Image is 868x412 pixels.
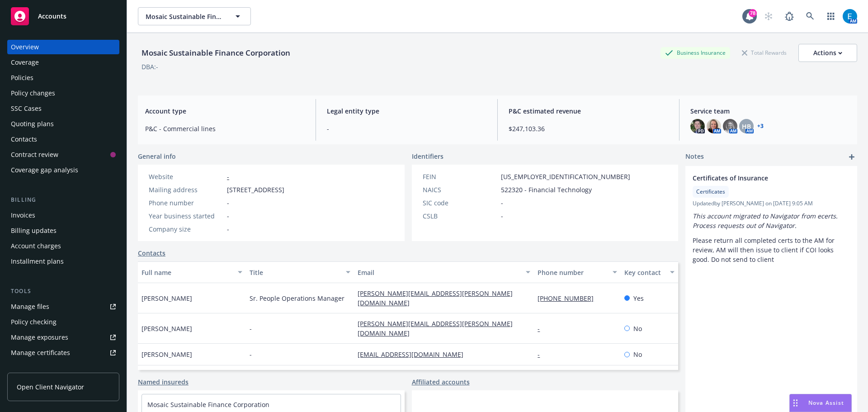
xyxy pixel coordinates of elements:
span: Mosaic Sustainable Finance Corporation [146,12,224,21]
span: Account type [145,106,305,116]
a: Policy changes [7,86,119,100]
span: Legal entity type [327,106,486,116]
div: Key contact [624,268,665,277]
div: Quoting plans [11,117,54,131]
button: Email [354,261,534,283]
div: Drag to move [790,394,801,412]
span: Nova Assist [808,399,844,407]
div: Title [250,268,340,277]
a: Manage files [7,299,119,314]
div: 78 [749,9,757,17]
div: SSC Cases [11,101,42,116]
div: Website [149,172,223,181]
div: Billing updates [11,223,57,238]
em: This account migrated to Navigator from ecerts. Process requests out of Navigator. [693,212,840,230]
div: Email [358,268,520,277]
div: Manage claims [11,361,57,375]
span: [STREET_ADDRESS] [227,185,284,194]
a: - [227,172,229,181]
a: Report a Bug [780,7,798,25]
a: Coverage [7,55,119,70]
div: Installment plans [11,254,64,269]
span: Accounts [38,13,66,20]
span: - [227,224,229,234]
span: - [501,211,503,221]
a: - [538,324,547,333]
span: - [227,211,229,221]
div: Total Rewards [737,47,791,58]
div: Manage certificates [11,346,70,360]
a: Accounts [7,4,119,29]
div: SIC code [423,198,497,208]
a: Mosaic Sustainable Finance Corporation [147,400,269,409]
a: Invoices [7,208,119,223]
img: photo [843,9,857,24]
span: [PERSON_NAME] [142,324,192,333]
div: CSLB [423,211,497,221]
span: - [227,198,229,208]
div: Invoices [11,208,35,223]
a: Start snowing [759,7,778,25]
div: Coverage gap analysis [11,163,78,177]
p: Please return all completed certs to the AM for review, AM will then issue to client if COI looks... [693,236,850,264]
span: P&C - Commercial lines [145,124,305,133]
div: Contract review [11,147,58,162]
div: Manage files [11,299,49,314]
div: Contacts [11,132,37,147]
span: Notes [685,152,704,162]
a: Search [801,7,819,25]
a: Installment plans [7,254,119,269]
a: Manage claims [7,361,119,375]
a: [PERSON_NAME][EMAIL_ADDRESS][PERSON_NAME][DOMAIN_NAME] [358,289,513,307]
a: Manage certificates [7,346,119,360]
span: Certificates of Insurance [693,173,826,183]
div: Overview [11,40,39,54]
a: Manage exposures [7,330,119,345]
a: SSC Cases [7,101,119,116]
span: - [250,324,252,333]
button: Title [246,261,354,283]
div: FEIN [423,172,497,181]
div: Business Insurance [660,47,730,58]
span: No [633,324,642,333]
span: Sr. People Operations Manager [250,294,344,303]
a: [PHONE_NUMBER] [538,294,601,303]
div: Tools [7,287,119,296]
span: Yes [633,294,644,303]
a: Affiliated accounts [412,377,470,387]
div: Policy checking [11,315,57,329]
span: Open Client Navigator [17,382,84,392]
a: Contract review [7,147,119,162]
div: Manage exposures [11,330,68,345]
div: Coverage [11,55,39,70]
a: add [846,152,857,162]
span: - [250,350,252,359]
button: Full name [138,261,246,283]
a: Policies [7,71,119,85]
span: [PERSON_NAME] [142,294,192,303]
div: Actions [813,44,842,62]
button: Nova Assist [789,394,852,412]
span: General info [138,152,176,161]
div: NAICS [423,185,497,194]
span: Certificates [696,188,725,196]
button: Actions [798,44,857,62]
img: photo [707,119,721,133]
div: Mailing address [149,185,223,194]
button: Mosaic Sustainable Finance Corporation [138,7,251,25]
img: photo [690,119,705,133]
div: Certificates of InsuranceCertificatesUpdatedby [PERSON_NAME] on [DATE] 9:05 AMThis account migrat... [685,166,857,271]
a: Billing updates [7,223,119,238]
a: [EMAIL_ADDRESS][DOMAIN_NAME] [358,350,471,359]
span: $247,103.36 [509,124,668,133]
div: Policies [11,71,33,85]
span: HB [742,122,751,131]
a: - [538,350,547,359]
div: Billing [7,195,119,204]
div: Phone number [538,268,607,277]
a: Switch app [822,7,840,25]
span: [US_EMPLOYER_IDENTIFICATION_NUMBER] [501,172,630,181]
a: +3 [757,123,764,129]
div: Account charges [11,239,61,253]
